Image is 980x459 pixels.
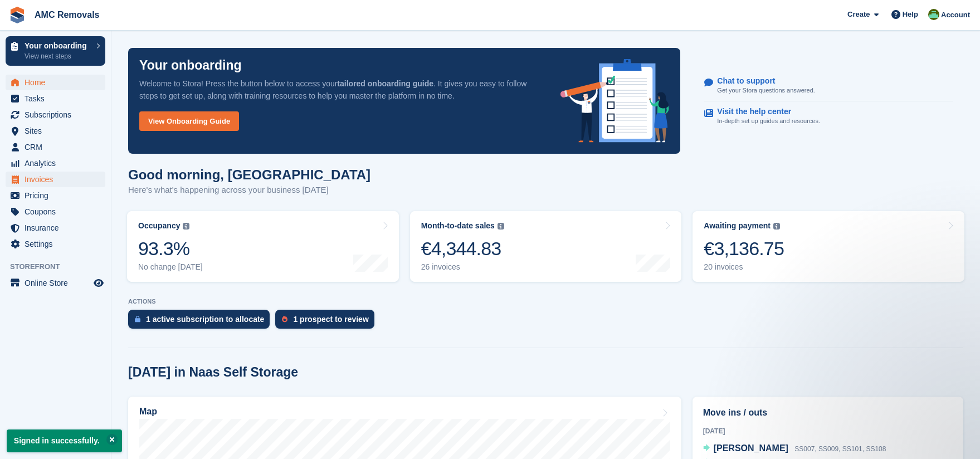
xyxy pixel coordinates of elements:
[275,310,379,334] a: 1 prospect to review
[25,236,91,252] span: Settings
[128,167,370,182] h1: Good morning, [GEOGRAPHIC_DATA]
[6,188,105,203] a: menu
[25,107,91,123] span: Subscriptions
[704,262,784,272] div: 20 invoices
[127,211,399,282] a: Occupancy 93.3% No change [DATE]
[25,139,91,155] span: CRM
[773,223,780,229] img: icon-info-grey-7440780725fd019a000dd9b08b2336e03edf1995a4989e88bcd33f0948082b44.svg
[717,116,820,126] p: In-depth set up guides and resources.
[6,36,105,66] a: Your onboarding View next steps
[25,51,91,61] p: View next steps
[25,75,91,90] span: Home
[128,184,370,197] p: Here's what's happening across your business [DATE]
[183,223,189,229] img: icon-info-grey-7440780725fd019a000dd9b08b2336e03edf1995a4989e88bcd33f0948082b44.svg
[704,237,784,260] div: €3,136.75
[704,221,771,231] div: Awaiting payment
[10,261,111,272] span: Storefront
[25,155,91,171] span: Analytics
[421,237,504,260] div: €4,344.83
[410,211,682,282] a: Month-to-date sales €4,344.83 26 invoices
[6,172,105,187] a: menu
[138,237,203,260] div: 93.3%
[717,86,815,95] p: Get your Stora questions answered.
[7,429,122,452] p: Signed in successfully.
[703,442,886,456] a: [PERSON_NAME] SS007, SS009, SS101, SS108
[6,107,105,123] a: menu
[282,316,287,323] img: prospect-51fa495bee0391a8d652442698ab0144808aea92771e9ea1ae160a38d050c398.svg
[128,310,275,334] a: 1 active subscription to allocate
[6,75,105,90] a: menu
[30,6,104,24] a: AMC Removals
[92,276,105,290] a: Preview store
[6,236,105,252] a: menu
[6,155,105,171] a: menu
[293,315,368,324] div: 1 prospect to review
[139,111,239,131] a: View Onboarding Guide
[25,91,91,106] span: Tasks
[6,139,105,155] a: menu
[560,59,670,143] img: onboarding-info-6c161a55d2c0e0a8cae90662b2fe09162a5109e8cc188191df67fb4f79e88e88.svg
[25,275,91,291] span: Online Store
[928,9,939,20] img: Kayleigh Deegan
[25,188,91,203] span: Pricing
[6,91,105,106] a: menu
[714,443,788,453] span: [PERSON_NAME]
[128,365,298,380] h2: [DATE] in Naas Self Storage
[693,211,964,282] a: Awaiting payment €3,136.75 20 invoices
[337,79,433,88] strong: tailored onboarding guide
[139,407,157,417] h2: Map
[9,7,26,23] img: stora-icon-8386f47178a22dfd0bd8f6a31ec36ba5ce8667c1dd55bd0f319d3a0aa187defe.svg
[498,223,504,229] img: icon-info-grey-7440780725fd019a000dd9b08b2336e03edf1995a4989e88bcd33f0948082b44.svg
[903,9,918,20] span: Help
[138,221,180,231] div: Occupancy
[139,59,242,72] p: Your onboarding
[941,9,970,21] span: Account
[421,262,504,272] div: 26 invoices
[794,445,886,453] span: SS007, SS009, SS101, SS108
[146,315,264,324] div: 1 active subscription to allocate
[703,426,953,436] div: [DATE]
[128,298,963,305] p: ACTIONS
[421,221,495,231] div: Month-to-date sales
[6,204,105,219] a: menu
[25,123,91,139] span: Sites
[6,275,105,291] a: menu
[135,315,140,323] img: active_subscription_to_allocate_icon-d502201f5373d7db506a760aba3b589e785aa758c864c3986d89f69b8ff3...
[6,220,105,236] a: menu
[847,9,870,20] span: Create
[704,101,953,131] a: Visit the help center In-depth set up guides and resources.
[717,107,811,116] p: Visit the help center
[703,406,953,419] h2: Move ins / outs
[25,42,91,50] p: Your onboarding
[704,71,953,101] a: Chat to support Get your Stora questions answered.
[25,204,91,219] span: Coupons
[6,123,105,139] a: menu
[25,172,91,187] span: Invoices
[717,76,806,86] p: Chat to support
[139,77,543,102] p: Welcome to Stora! Press the button below to access your . It gives you easy to follow steps to ge...
[138,262,203,272] div: No change [DATE]
[25,220,91,236] span: Insurance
